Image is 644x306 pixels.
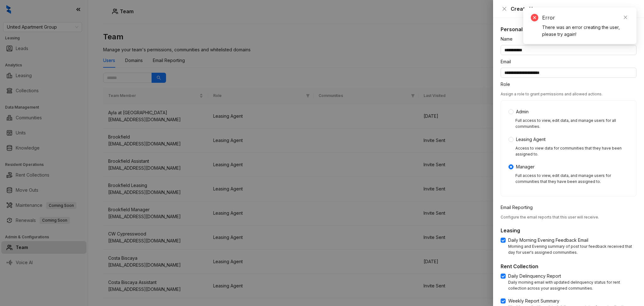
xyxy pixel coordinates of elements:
h5: Personal Details [501,25,636,33]
div: There was an error creating the user, please try again! [542,24,629,38]
button: Close [501,5,508,13]
span: close-circle [531,14,538,21]
span: Configure the email reports that this user will receive. [501,215,599,219]
div: Access to view data for communities that they have been assigned to. [515,145,629,157]
span: Daily Morning Evening Feedback Email [506,237,591,244]
label: Email [501,58,515,65]
div: Full access to view, edit data, and manage users for communities that they have been assigned to. [515,173,629,185]
label: Name [501,36,517,42]
div: Error [542,14,629,21]
label: Role [501,81,514,88]
span: Assign a role to grant permissions and allowed actions. [501,92,602,96]
div: Daily morning email with updated delinquency status for rent collection across your assigned comm... [508,280,636,292]
input: Email [501,68,636,78]
span: Leasing Agent [514,136,548,143]
label: Email Reporting [501,204,537,211]
div: Full access to view, edit data, and manage users for all communities. [515,118,629,130]
span: Admin [514,108,531,115]
div: Create User [511,5,636,13]
span: Weekly Report Summary [506,297,562,304]
input: Name [501,45,636,55]
span: Manager [514,163,537,170]
a: Close [622,14,629,21]
span: close [623,15,628,20]
div: Morning and Evening summary of post tour feedback received that day for user's assigned communities. [508,244,636,256]
span: Daily Delinquency Report [506,273,563,280]
h5: Rent Collection [501,263,636,270]
h5: Leasing [501,227,636,234]
span: close [502,6,507,11]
